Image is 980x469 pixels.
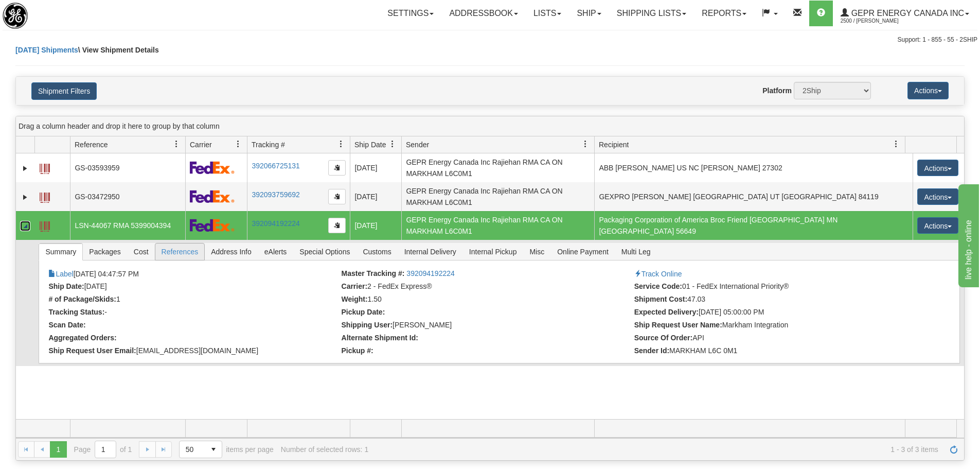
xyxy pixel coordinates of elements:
[179,441,274,458] span: items per page
[634,346,924,357] li: MARKHAM L6C 0M1
[594,182,913,211] td: GEXPRO [PERSON_NAME] [GEOGRAPHIC_DATA] UT [GEOGRAPHIC_DATA] 84119
[463,244,523,260] span: Internal Pickup
[342,308,385,316] strong: Pickup Date:
[75,140,108,150] span: Reference
[609,1,694,26] a: Shipping lists
[342,334,418,342] strong: Alternate Shipment Id:
[594,136,905,153] th: Press ctrl + space to group
[342,295,632,305] li: 1.50
[569,1,609,26] a: Ship
[281,445,368,454] div: Number of selected rows: 1
[39,244,82,260] span: Summary
[20,192,30,202] a: Expand
[179,441,222,458] span: Page sizes drop down
[380,1,441,26] a: Settings
[70,136,185,153] th: Press ctrl + space to group
[48,269,338,280] li: [DATE] 04:47:57 PM
[342,269,405,277] strong: Master Tracking #:
[398,244,462,260] span: Internal Delivery
[350,153,401,182] td: [DATE]
[577,135,594,153] a: Sender filter column settings
[342,346,373,355] strong: Pickup #:
[48,321,85,329] strong: Scan Date:
[186,444,199,455] span: 50
[252,140,285,150] span: Tracking #
[406,140,429,150] span: Sender
[634,308,924,318] li: [DATE] 05:00:00 PM
[887,135,905,153] a: Recipient filter column settings
[20,221,30,231] a: Collapse
[252,219,299,228] a: 392094192224
[526,1,569,26] a: Lists
[48,346,136,355] strong: Ship Request User Email:
[384,135,401,153] a: Ship Date filter column settings
[634,334,693,342] strong: Source Of Order:
[185,136,247,153] th: Press ctrl + space to group
[74,441,132,458] span: Page of 1
[78,46,159,54] span: \ View Shipment Details
[258,244,293,260] span: eAlerts
[48,308,104,316] strong: Tracking Status:
[406,269,454,277] a: 392094192224
[190,219,235,232] img: 2 - FedEx Express®
[70,182,185,211] td: GS-03472950
[350,136,401,153] th: Press ctrl + space to group
[328,160,346,176] button: Copy to clipboard
[762,85,792,96] label: Platform
[252,162,299,170] a: 392066725131
[694,1,754,26] a: Reports
[40,188,50,204] a: Label
[917,188,958,205] button: Actions
[48,282,338,292] li: [DATE]
[48,308,338,318] li: -
[956,182,979,287] iframe: chat widget
[48,334,116,342] strong: Aggregated Orders:
[441,1,526,26] a: Addressbook
[907,82,949,99] button: Actions
[634,334,924,344] li: API
[128,244,155,260] span: Cost
[293,244,356,260] span: Special Options
[31,82,97,100] button: Shipment Filters
[342,282,632,292] li: 2 - FedEx Express®
[594,211,913,240] td: Packaging Corporation of America Broc Friend [GEOGRAPHIC_DATA] MN [GEOGRAPHIC_DATA] 56649
[16,116,964,136] div: grid grouping header
[3,3,28,29] img: logo2500.jpg
[946,441,962,458] a: Refresh
[342,321,632,331] li: Rajiehan Ramachandran (29976)
[252,190,299,199] a: 392093759692
[401,136,594,153] th: Press ctrl + space to group
[849,9,964,18] span: GEPR Energy Canada Inc
[168,135,185,153] a: Reference filter column settings
[190,161,235,174] img: 2 - FedEx Express®
[634,282,682,290] strong: Service Code:
[15,46,78,54] a: [DATE] Shipments
[342,321,393,329] strong: Shipping User:
[354,140,386,150] span: Ship Date
[40,159,50,176] a: Label
[594,153,913,182] td: ABB [PERSON_NAME] US NC [PERSON_NAME] 27302
[599,140,629,150] span: Recipient
[70,153,185,182] td: GS-03593959
[332,135,350,153] a: Tracking # filter column settings
[50,441,66,458] span: Page 1
[155,244,205,260] span: References
[8,6,95,19] div: live help - online
[401,182,594,211] td: GEPR Energy Canada Inc Rajiehan RMA CA ON MARKHAM L6C0M1
[634,321,924,331] li: Markham Integration
[634,321,722,329] strong: Ship Request User Name:
[917,160,958,176] button: Actions
[401,153,594,182] td: GEPR Energy Canada Inc Rajiehan RMA CA ON MARKHAM L6C0M1
[376,445,938,454] span: 1 - 3 of 3 items
[83,244,127,260] span: Packages
[350,182,401,211] td: [DATE]
[401,211,594,240] td: GEPR Energy Canada Inc Rajiehan RMA CA ON MARKHAM L6C0M1
[841,16,918,26] span: 2500 / [PERSON_NAME]
[350,211,401,240] td: [DATE]
[20,163,30,173] a: Expand
[95,441,116,458] input: Page 1
[634,308,699,316] strong: Expected Delivery:
[48,282,84,290] strong: Ship Date:
[190,140,212,150] span: Carrier
[48,346,338,357] li: [EMAIL_ADDRESS][DOMAIN_NAME]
